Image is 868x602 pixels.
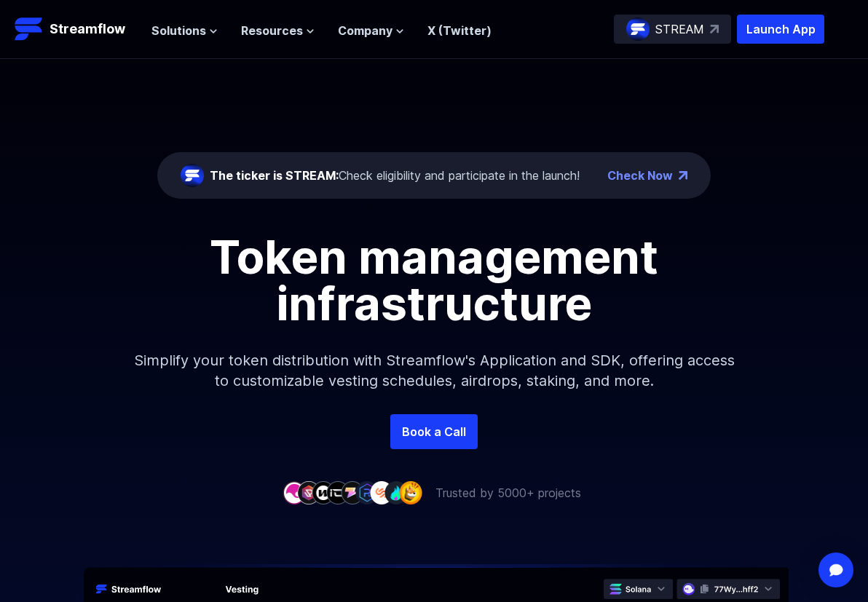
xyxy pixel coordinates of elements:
[427,23,492,38] a: X (Twitter)
[151,22,218,39] button: Solutions
[15,15,44,44] img: Streamflow Logo
[312,481,335,504] img: company-3
[655,20,704,38] p: STREAM
[326,481,350,504] img: company-4
[355,481,379,504] img: company-6
[818,553,853,587] div: Open Intercom Messenger
[370,481,393,504] img: company-7
[210,167,580,184] div: Check eligibility and participate in the launch!
[710,25,719,33] img: top-right-arrow.svg
[50,19,125,39] p: Streamflow
[607,167,673,184] a: Check Now
[241,22,303,39] span: Resources
[210,168,339,183] span: The ticker is STREAM:
[384,481,408,504] img: company-8
[283,481,306,504] img: company-1
[341,481,364,504] img: company-5
[181,164,204,187] img: streamflow-logo-circle.png
[338,22,392,39] span: Company
[15,15,137,44] a: Streamflow
[435,484,581,502] p: Trusted by 5000+ projects
[737,15,824,44] button: Launch App
[241,22,315,39] button: Resources
[151,22,206,39] span: Solutions
[626,17,650,41] img: streamflow-logo-circle.png
[106,234,762,327] h1: Token management infrastructure
[679,171,687,180] img: top-right-arrow.png
[614,15,731,44] a: STREAM
[390,414,478,449] a: Book a Call
[338,22,404,39] button: Company
[399,481,422,504] img: company-9
[297,481,320,504] img: company-2
[121,327,747,414] p: Simplify your token distribution with Streamflow's Application and SDK, offering access to custom...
